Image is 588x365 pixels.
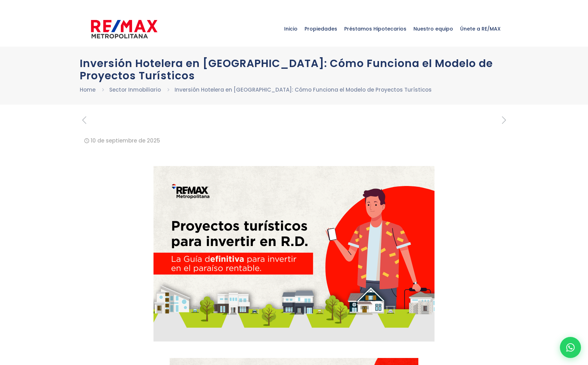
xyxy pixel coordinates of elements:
span: Inicio [281,18,301,39]
time: 10 de septiembre de 2025 [91,137,160,144]
span: Únete a RE/MAX [457,18,504,39]
a: Préstamos Hipotecarios [341,11,410,46]
a: Propiedades [301,11,341,46]
a: Inversión Hotelera en [GEOGRAPHIC_DATA]: Cómo Funciona el Modelo de Proyectos Turísticos [175,86,432,93]
span: Nuestro equipo [410,18,457,39]
a: previous post [80,115,89,126]
img: remax-metropolitana-logo [91,19,157,40]
a: Inicio [281,11,301,46]
a: Nuestro equipo [410,11,457,46]
h1: Inversión Hotelera en [GEOGRAPHIC_DATA]: Cómo Funciona el Modelo de Proyectos Turísticos [80,57,508,82]
img: chico revisando las ganancias en su móvil luego de invertir en un proyecto turístico de villas ap... [153,166,435,341]
i: next post [499,114,508,126]
a: next post [499,115,508,126]
a: Únete a RE/MAX [457,11,504,46]
a: Sector Inmobiliario [109,86,161,93]
a: RE/MAX Metropolitana [91,11,157,46]
i: previous post [80,114,89,126]
span: Préstamos Hipotecarios [341,18,410,39]
span: Propiedades [301,18,341,39]
a: Home [80,86,96,93]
